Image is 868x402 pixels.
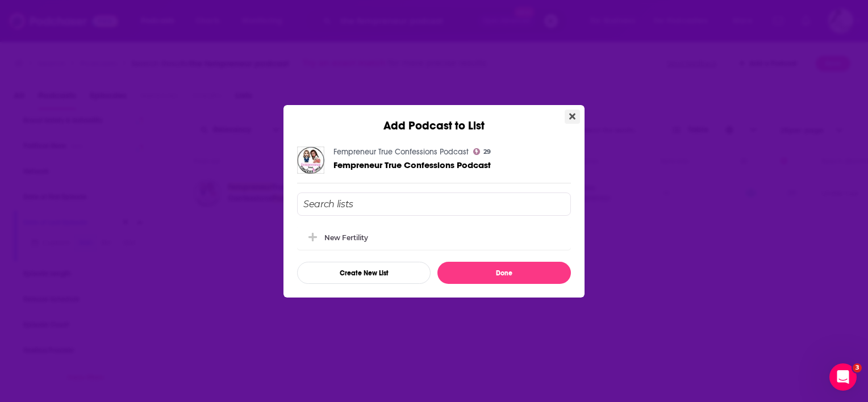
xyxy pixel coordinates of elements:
button: Create New List [297,262,431,284]
button: Close [565,110,580,124]
input: Search lists [297,192,571,216]
span: 3 [853,363,862,372]
span: Fempreneur True Confessions Podcast [333,160,491,170]
div: New Fertility [324,233,368,242]
img: Fempreneur True Confessions Podcast [297,146,324,174]
a: Fempreneur True Confessions Podcast [333,160,491,170]
div: Add Podcast To List [297,192,571,284]
div: New Fertility [297,225,571,250]
a: 29 [473,148,491,155]
div: Add Podcast to List [283,105,585,133]
iframe: Intercom live chat [829,363,857,391]
button: Done [437,262,571,284]
a: Fempreneur True Confessions Podcast [333,147,469,157]
span: 29 [483,149,491,154]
